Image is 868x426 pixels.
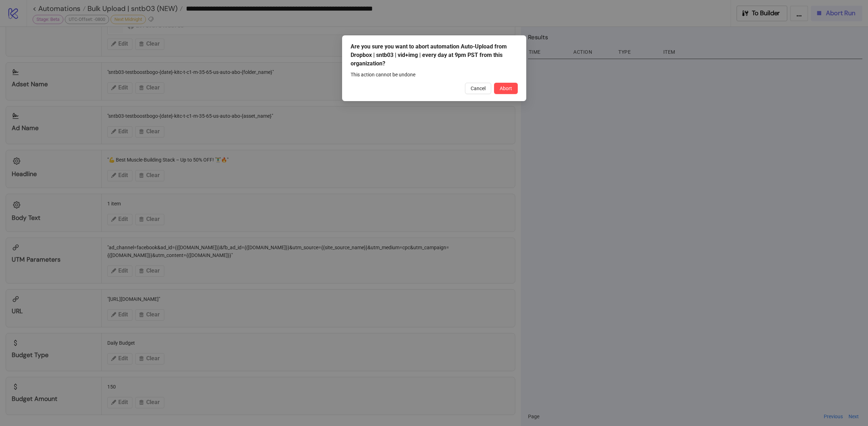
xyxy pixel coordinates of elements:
[351,42,518,68] div: Are you sure you want to abort automation Auto-Upload from Dropbox | sntb03 | vid+img | every day...
[471,86,486,91] span: Cancel
[465,83,491,94] button: Cancel
[351,71,518,78] div: This action cannot be undone
[500,86,512,91] span: Abort
[494,83,518,94] button: Abort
